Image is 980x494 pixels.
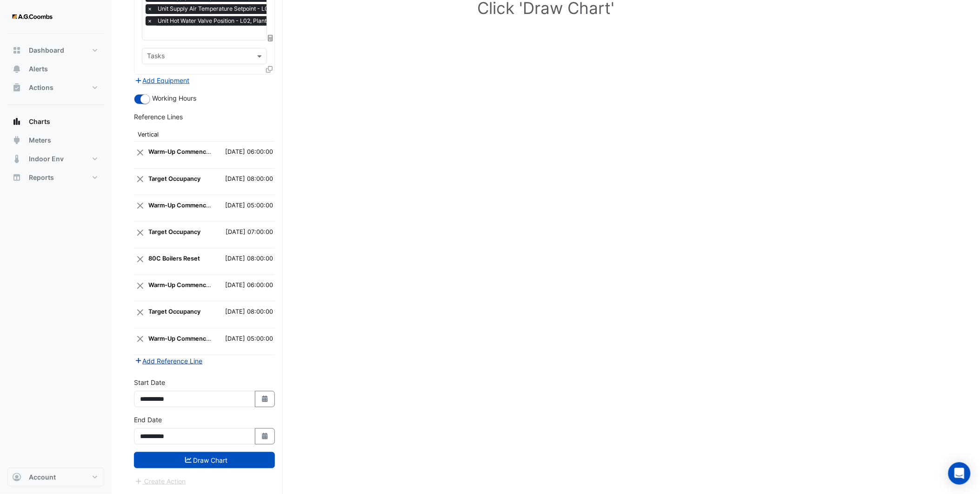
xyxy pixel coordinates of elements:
td: [DATE] 08:00:00 [213,168,275,195]
td: [DATE] 08:00:00 [213,302,275,328]
button: Account [7,468,104,487]
td: [DATE] 08:00:00 [213,248,275,275]
app-escalated-ticket-create-button: Please draw the charts first [134,477,187,485]
span: Charts [29,117,50,126]
span: Meters [29,136,51,145]
td: [DATE] 07:00:00 [213,221,275,248]
span: Unit Supply Air Temperature Setpoint - L02, Plantroom [155,4,304,14]
span: Alerts [29,64,48,74]
button: Close [136,330,145,348]
td: Target Occupancy [147,302,213,328]
td: Warm-Up Commenced [147,328,213,355]
button: Close [136,303,145,321]
span: Working Hours [152,94,196,102]
app-icon: Dashboard [12,46,21,55]
button: Draw Chart [134,452,275,468]
label: Start Date [134,377,165,387]
span: Indoor Env [29,154,64,164]
strong: Target Occupancy [148,175,200,182]
span: Reports [29,173,54,182]
app-icon: Meters [12,136,21,145]
button: Close [136,197,145,215]
td: Warm-Up Commenced [147,142,213,168]
td: [DATE] 05:00:00 [213,195,275,221]
strong: Warm-Up Commenced [148,281,213,288]
app-icon: Alerts [12,64,21,74]
button: Close [136,250,145,268]
td: [DATE] 06:00:00 [213,275,275,302]
span: × [146,4,154,14]
span: × [146,16,154,26]
td: Warm-Up Commenced [147,275,213,302]
button: Alerts [7,60,104,78]
strong: Warm-Up Commenced [148,335,213,342]
span: Unit Hot Water Valve Position - L02, Plantroom [155,16,283,26]
app-icon: Actions [12,83,21,92]
strong: 80C Boilers Reset [148,255,200,262]
app-icon: Reports [12,173,21,182]
button: Add Equipment [134,75,190,86]
div: Open Intercom Messenger [948,462,971,485]
strong: Warm-Up Commenced [148,148,213,155]
td: Target Occupancy [147,221,213,248]
span: Actions [29,83,53,92]
button: Close [136,144,145,161]
fa-icon: Select Date [261,432,269,440]
td: [DATE] 05:00:00 [213,328,275,355]
span: Dashboard [29,46,64,55]
strong: Target Occupancy [148,308,200,315]
button: Meters [7,131,104,150]
span: Choose Function [267,34,275,42]
span: Account [29,473,56,482]
th: Vertical [134,125,275,142]
td: Target Occupancy [147,168,213,195]
strong: Warm-Up Commenced [148,202,213,209]
span: Clone Favourites and Tasks from this Equipment to other Equipment [266,65,273,73]
button: Close [136,277,145,295]
div: Tasks [146,51,165,63]
app-icon: Charts [12,117,21,126]
button: Reports [7,168,104,187]
app-icon: Indoor Env [12,154,21,164]
button: Actions [7,78,104,97]
label: End Date [134,415,162,425]
td: Warm-Up Commenced [147,195,213,221]
strong: Target Occupancy [148,228,200,235]
td: 80C Boilers Reset [147,248,213,275]
img: Company Logo [11,7,53,26]
td: [DATE] 06:00:00 [213,142,275,168]
label: Reference Lines [134,112,183,122]
button: Close [136,224,145,241]
button: Charts [7,112,104,131]
button: Add Reference Line [134,356,203,366]
button: Close [136,171,145,188]
fa-icon: Select Date [261,395,269,403]
button: Indoor Env [7,150,104,168]
button: Dashboard [7,41,104,60]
